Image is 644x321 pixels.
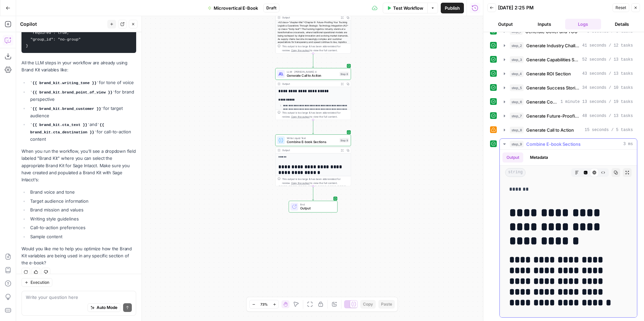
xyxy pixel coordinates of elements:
button: Paste [378,300,395,309]
span: 3 ms [623,141,633,147]
span: Write Liquid Text [287,136,337,140]
div: This output is too large & has been abbreviated for review. to view the full content. [282,44,349,52]
button: 3 ms [500,139,637,149]
li: Brand voice and tone [29,189,136,195]
span: Generate Success Stories [526,84,580,91]
span: Copy the output [291,182,309,185]
span: 73% [260,302,268,307]
li: for target audience [29,105,136,119]
span: Output [300,206,333,211]
div: Output<h2 class="chapter-title">Chapter 6: Future-Proofing Your Trucking Logistics Operations Thr... [275,2,351,53]
span: End [300,202,333,206]
li: Writing style guidelines [29,215,136,222]
g: Edge from step_8 to step_9 [312,120,314,134]
button: Output [487,19,524,29]
span: step_8 [510,127,524,133]
div: EndOutput [275,201,351,212]
div: Step 9 [339,138,349,142]
span: Generate Industry Challenges [526,42,580,49]
span: step_5 [510,84,524,91]
span: 34 seconds / 10 tasks [582,85,633,91]
button: 48 seconds / 13 tasks [500,111,637,121]
span: step_9 [510,141,524,147]
button: Inputs [526,19,562,29]
li: for tone of voice [29,79,136,86]
span: Copy [363,301,373,307]
span: step_7 [510,113,524,119]
button: Microvertical E-Book [204,3,262,13]
span: Reset [615,5,626,11]
button: 41 seconds / 12 tasks [500,40,637,51]
code: {{ brand_kit.writing_tone }} [30,81,99,85]
button: Auto Mode [88,303,120,312]
button: 34 seconds / 10 tasks [500,82,637,93]
g: Edge from step_9 to end [312,186,314,200]
span: step_4 [510,70,524,77]
span: Combine E-book Sections [287,139,337,144]
li: Brand mission and values [29,206,136,213]
span: Copy the output [291,115,309,118]
span: step_6 [510,99,524,105]
span: Paste [381,301,392,307]
span: Generate Capabilities Section [526,56,580,63]
span: Execution [31,279,49,285]
div: This output is too large & has been abbreviated for review. to view the full content. [282,111,349,119]
button: Metadata [526,152,552,163]
span: Publish [445,5,460,11]
span: Combine E-book Sections [526,141,581,147]
span: Copy the output [291,49,309,52]
button: Test Workflow [383,3,427,13]
span: Microvertical E-Book [214,5,258,11]
span: Generate Call to Action [287,73,337,78]
div: Output [282,82,337,86]
span: Auto Mode [97,305,117,311]
div: Output [282,16,337,20]
li: and for call-to-action content [29,121,136,142]
span: Generate Competitive Analysis [526,99,558,105]
span: 43 seconds / 13 tasks [582,71,633,77]
span: Generate Call to Action [526,127,574,133]
p: Would you like me to help you optimize how the Brand Kit variables are being used in any specific... [21,245,136,266]
code: {{ brand_kit.cta_text }} [30,123,90,127]
button: Details [604,19,640,29]
span: LLM · [PERSON_NAME] 4 [287,70,337,74]
span: Draft [266,5,276,11]
span: 48 seconds / 13 tasks [582,113,633,119]
div: 3 ms [500,150,637,317]
code: {{ brand_kit.brand_customer }} [30,107,103,111]
code: {{ brand_kit.brand_point_of_view }} [30,90,115,94]
p: All the LLM steps in your workflow are already using Brand Kit variables like: [21,59,136,73]
li: Sample content [29,233,136,240]
span: 15 seconds / 5 tasks [585,127,633,133]
button: Copy [360,300,376,309]
span: Test Workflow [393,5,423,11]
span: 41 seconds / 12 tasks [582,43,633,49]
span: 1 minute 13 seconds / 19 tasks [560,99,633,105]
button: 1 minute 13 seconds / 19 tasks [500,97,637,107]
div: Copilot [20,21,105,27]
span: step_3 [510,56,524,63]
span: string [505,168,526,177]
button: Output [502,152,523,163]
span: step_2 [510,42,524,49]
div: Output [282,148,337,152]
button: 52 seconds / 13 tasks [500,54,637,65]
button: Publish [441,3,464,13]
li: for brand perspective [29,88,136,103]
li: Call-to-action preferences [29,224,136,231]
button: Reset [612,3,629,12]
p: When you run the workflow, you'll see a dropdown field labeled "Brand Kit" where you can select t... [21,148,136,183]
div: Step 8 [339,72,349,76]
li: Target audience information [29,198,136,204]
button: 43 seconds / 13 tasks [500,68,637,79]
button: Execution [21,278,52,287]
span: Generate Future-Proofing Section [526,113,580,119]
g: Edge from step_7 to step_8 [312,53,314,67]
button: Logs [565,19,601,29]
span: 52 seconds / 13 tasks [582,57,633,63]
div: This output is too large & has been abbreviated for review. to view the full content. [282,177,349,185]
span: Generate ROI Section [526,70,571,77]
button: 15 seconds / 5 tasks [500,125,637,135]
